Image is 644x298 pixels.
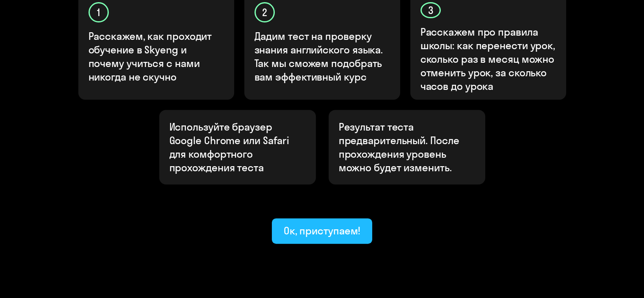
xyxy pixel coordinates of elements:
[272,218,373,244] button: Ок, приступаем!
[339,120,475,174] p: Результат теста предварительный. После прохождения уровень можно будет изменить.
[88,29,225,84] p: Расскажем, как проходит обучение в Skyeng и почему учиться с нами никогда не скучно
[254,2,275,22] div: 2
[420,2,441,18] div: 3
[420,25,557,93] p: Расскажем про правила школы: как перенести урок, сколько раз в месяц можно отменить урок, за скол...
[169,120,306,174] p: Используйте браузер Google Chrome или Safari для комфортного прохождения теста
[88,2,109,22] div: 1
[254,29,391,84] p: Дадим тест на проверку знания английского языка. Так мы сможем подобрать вам эффективный курс
[284,224,361,237] div: Ок, приступаем!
